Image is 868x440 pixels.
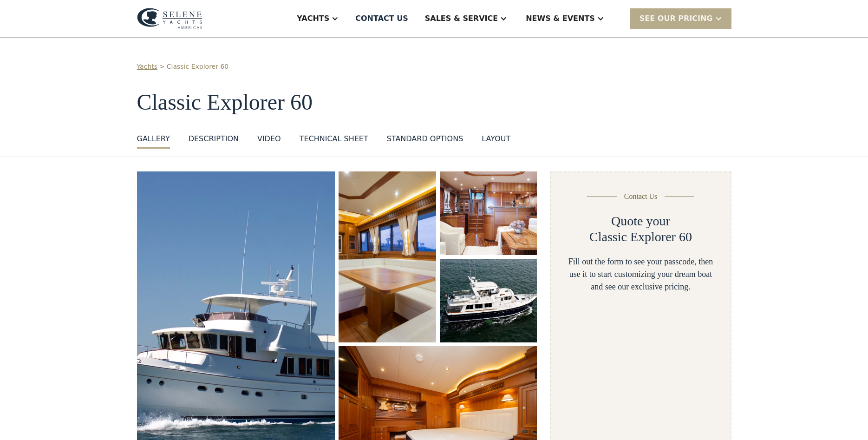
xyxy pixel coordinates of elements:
[440,259,537,342] a: open lightbox
[611,213,670,229] h2: Quote your
[137,90,731,115] h1: Classic Explorer 60
[526,13,595,24] div: News & EVENTS
[630,8,731,28] div: SEE Our Pricing
[137,8,202,29] img: logo
[387,133,463,149] a: standard options
[300,133,368,149] a: Technical sheet
[257,133,281,144] div: VIDEO
[387,133,463,144] div: standard options
[425,13,498,24] div: Sales & Service
[640,13,713,24] div: SEE Our Pricing
[257,133,281,149] a: VIDEO
[167,62,228,72] a: Classic Explorer 60
[339,171,436,342] a: open lightbox
[355,13,408,24] div: Contact US
[300,133,368,144] div: Technical sheet
[589,229,692,245] h2: Classic Explorer 60
[189,133,239,144] div: DESCRIPTION
[137,133,170,144] div: GALLERY
[566,256,715,293] div: Fill out the form to see your passcode, then use it to start customizing your dream boat and see ...
[482,133,510,149] a: layout
[137,133,170,149] a: GALLERY
[440,171,537,255] a: open lightbox
[189,133,239,149] a: DESCRIPTION
[482,133,510,144] div: layout
[137,62,158,72] a: Yachts
[624,191,658,202] div: Contact Us
[159,62,165,72] div: >
[297,13,329,24] div: Yachts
